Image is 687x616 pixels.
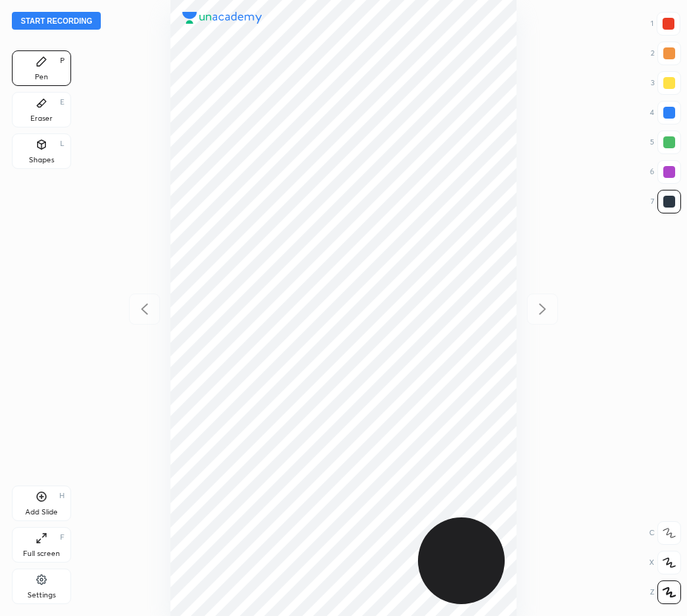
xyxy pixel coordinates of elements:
[60,140,64,148] div: L
[60,534,64,541] div: F
[12,12,101,30] button: Start recording
[649,551,681,574] div: X
[651,12,680,36] div: 1
[25,509,58,516] div: Add Slide
[650,101,681,125] div: 4
[650,160,681,184] div: 6
[650,130,681,154] div: 5
[182,12,262,24] img: logo.38c385cc.svg
[649,521,681,545] div: C
[27,592,56,599] div: Settings
[29,156,54,164] div: Shapes
[59,492,64,500] div: H
[650,580,681,604] div: Z
[651,42,681,65] div: 2
[60,57,64,64] div: P
[23,550,60,557] div: Full screen
[30,115,53,122] div: Eraser
[35,73,48,81] div: Pen
[651,190,681,213] div: 7
[60,99,64,106] div: E
[651,71,681,95] div: 3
